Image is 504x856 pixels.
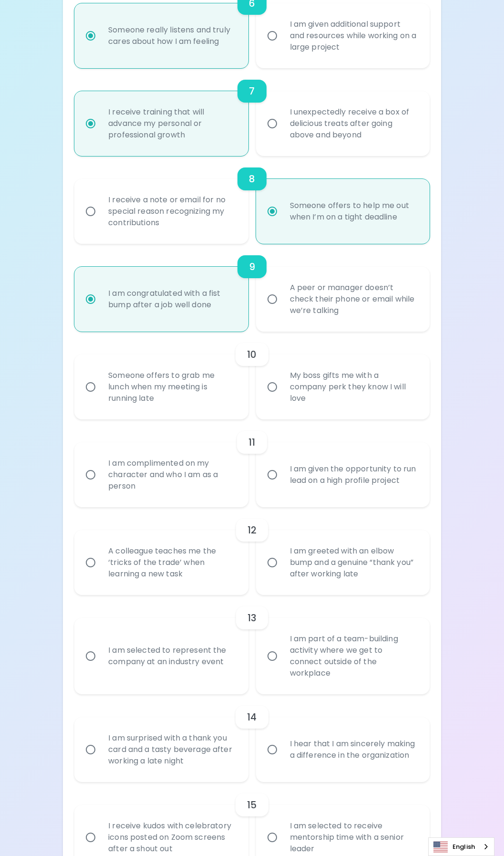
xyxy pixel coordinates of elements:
[74,332,430,419] div: choice-group-check
[429,838,494,856] a: English
[101,721,243,778] div: I am surprised with a thank you card and a tasty beverage after working a late night
[74,156,430,244] div: choice-group-check
[249,84,255,99] h6: 7
[101,358,243,416] div: Someone offers to grab me lunch when my meeting is running late
[282,95,424,152] div: I unexpectedly receive a box of delicious treats after going above and beyond
[101,183,243,240] div: I receive a note or email for no special reason recognizing my contributions
[74,244,430,332] div: choice-group-check
[282,7,424,64] div: I am given additional support and resources while working on a large project
[101,633,243,679] div: I am selected to represent the company at an industry event
[249,171,255,187] h6: 8
[101,534,243,591] div: A colleague teaches me the ‘tricks of the trade’ when learning a new task
[74,694,430,782] div: choice-group-check
[101,13,243,59] div: Someone really listens and truly cares about how I am feeling
[282,622,424,690] div: I am part of a team-building activity where we get to connect outside of the workplace
[282,534,424,591] div: I am greeted with an elbow bump and a genuine “thank you” after working late
[247,522,257,538] h6: 12
[282,452,424,498] div: I am given the opportunity to run lead on a high profile project
[101,446,243,503] div: I am complimented on my character and who I am as a person
[282,727,424,772] div: I hear that I am sincerely making a difference in the organization
[282,271,424,328] div: A peer or manager doesn’t check their phone or email while we’re talking
[74,68,430,156] div: choice-group-check
[247,610,257,626] h6: 13
[74,507,430,595] div: choice-group-check
[74,595,430,694] div: choice-group-check
[74,419,430,507] div: choice-group-check
[428,837,494,856] aside: Language selected: English
[247,347,257,362] h6: 10
[428,837,494,856] div: Language
[101,276,243,322] div: I am congratulated with a fist bump after a job well done
[248,435,255,450] h6: 11
[249,259,255,274] h6: 9
[282,188,424,234] div: Someone offers to help me out when I’m on a tight deadline
[247,797,257,813] h6: 15
[101,95,243,152] div: I receive training that will advance my personal or professional growth
[247,710,257,725] h6: 14
[282,358,424,416] div: My boss gifts me with a company perk they know I will love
